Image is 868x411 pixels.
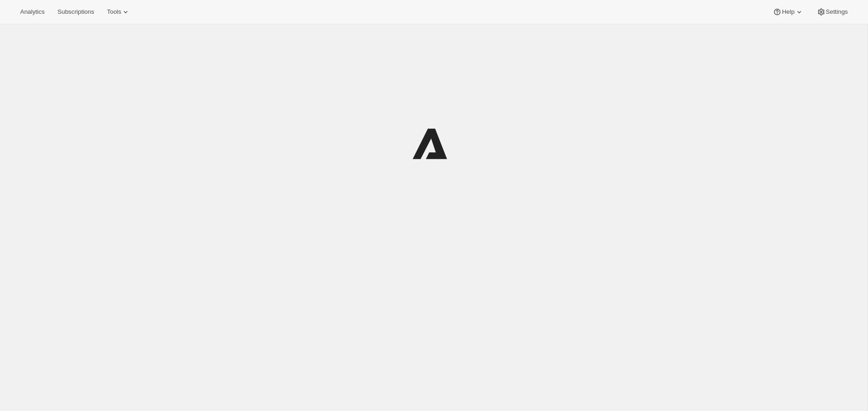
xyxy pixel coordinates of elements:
span: Tools [107,8,121,16]
button: Analytics [15,6,50,18]
button: Tools [101,6,136,18]
span: Help [782,8,794,16]
span: Analytics [20,8,44,16]
button: Subscriptions [52,6,100,18]
span: Subscriptions [57,8,94,16]
span: Settings [826,8,848,16]
button: Help [767,6,809,18]
button: Settings [811,6,853,18]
